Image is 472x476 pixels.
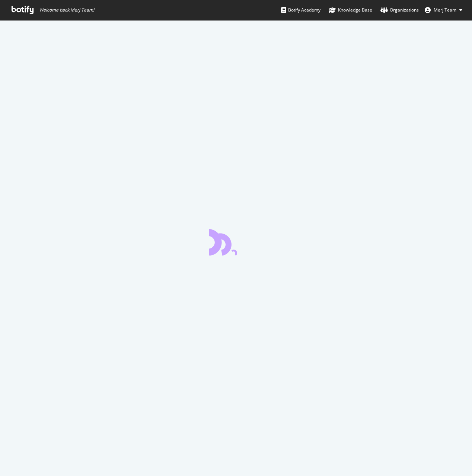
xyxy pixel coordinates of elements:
div: animation [209,229,263,256]
button: Merj Team [419,4,468,16]
span: Welcome back, Merj Team ! [39,7,94,13]
div: Botify Academy [281,6,320,14]
div: Organizations [380,6,419,14]
div: Knowledge Base [329,6,372,14]
span: Merj Team [434,7,456,13]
